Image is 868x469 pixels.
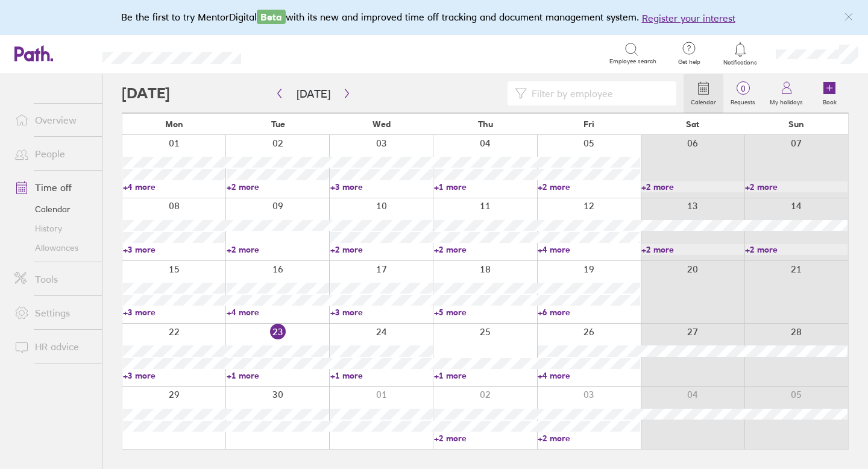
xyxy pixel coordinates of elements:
a: +4 more [538,244,640,255]
a: People [5,142,102,166]
a: +5 more [434,307,536,318]
span: Employee search [609,58,656,65]
a: HR advice [5,335,102,359]
div: Search [274,48,304,58]
span: Sun [788,119,804,129]
a: +2 more [434,433,536,444]
label: Calendar [684,95,723,106]
span: Mon [165,119,183,129]
a: +2 more [227,244,329,255]
label: Requests [723,95,763,106]
a: +1 more [434,370,536,381]
div: Be the first to try MentorDigital with its new and improved time off tracking and document manage... [121,10,747,25]
a: +1 more [434,181,536,192]
a: +3 more [330,307,433,318]
a: +3 more [330,181,433,192]
a: Calendar [5,200,102,219]
a: +4 more [123,181,225,192]
span: Fri [583,119,594,129]
span: Wed [373,119,391,129]
a: +3 more [123,244,225,255]
span: Notifications [721,59,760,66]
input: Filter by employee [527,82,669,105]
a: +3 more [123,370,225,381]
a: +3 more [123,307,225,318]
a: Book [810,74,849,113]
button: Register your interest [642,11,735,25]
span: 0 [723,84,763,93]
a: +4 more [227,307,329,318]
span: Tue [271,119,285,129]
a: +2 more [434,244,536,255]
a: +6 more [538,307,640,318]
a: +2 more [745,181,848,192]
a: +4 more [538,370,640,381]
a: +2 more [641,244,744,255]
a: +1 more [227,370,329,381]
a: +2 more [227,181,329,192]
a: Settings [5,301,102,325]
a: Overview [5,108,102,132]
span: Get help [670,58,709,66]
a: Calendar [684,74,723,113]
a: History [5,219,102,238]
label: Book [816,95,844,106]
a: +2 more [538,433,640,444]
a: Notifications [721,41,760,66]
a: +1 more [330,370,433,381]
a: +2 more [641,181,744,192]
span: Thu [478,119,493,129]
a: Allowances [5,238,102,257]
span: Beta [257,10,286,24]
a: My holidays [763,74,810,113]
span: Sat [686,119,699,129]
a: Time off [5,175,102,200]
label: My holidays [763,95,810,106]
a: +2 more [538,181,640,192]
a: 0Requests [723,74,763,113]
a: Tools [5,267,102,291]
button: [DATE] [287,84,340,104]
a: +2 more [745,244,848,255]
a: +2 more [330,244,433,255]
